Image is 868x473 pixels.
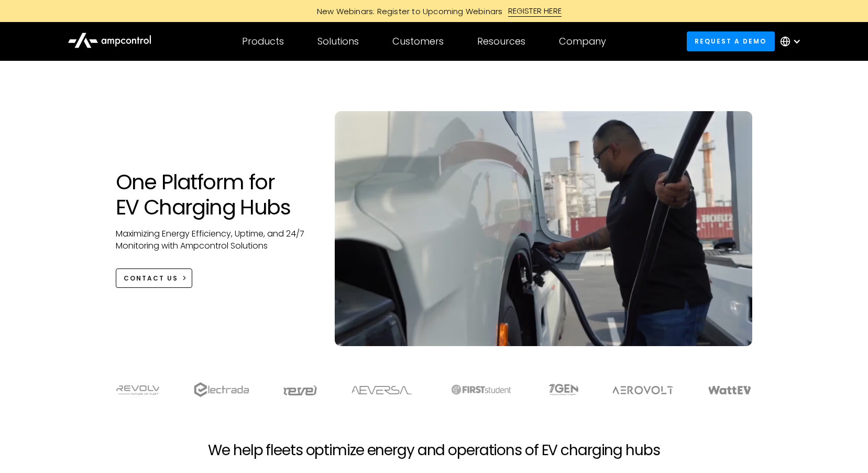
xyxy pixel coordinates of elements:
a: CONTACT US [116,268,193,288]
div: Products [242,36,284,47]
div: Customers [392,36,444,47]
div: Solutions [317,36,359,47]
a: New Webinars: Register to Upcoming WebinarsREGISTER HERE [199,5,670,17]
h2: We help fleets optimize energy and operations of EV charging hubs [208,442,660,459]
a: Request a demo [687,31,775,51]
div: Company [559,36,606,47]
div: CONTACT US [124,274,178,283]
div: Resources [477,36,525,47]
img: WattEV logo [708,386,752,394]
div: REGISTER HERE [508,5,562,17]
img: electrada logo [194,382,249,397]
div: New Webinars: Register to Upcoming Webinars [306,6,508,17]
img: Aerovolt Logo [612,386,674,394]
h1: One Platform for EV Charging Hubs [116,169,314,220]
p: Maximizing Energy Efficiency, Uptime, and 24/7 Monitoring with Ampcontrol Solutions [116,228,314,252]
